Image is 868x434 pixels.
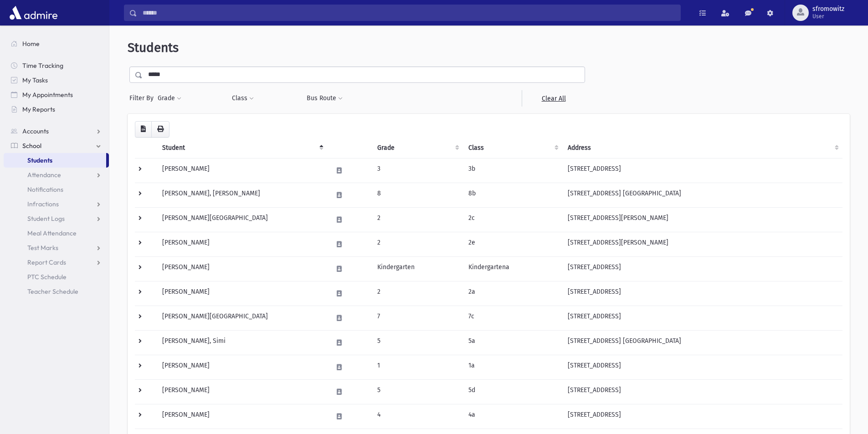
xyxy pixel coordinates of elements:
td: 3 [372,158,463,183]
button: Class [231,90,254,107]
button: Grade [157,90,182,107]
th: Address: activate to sort column ascending [562,138,842,158]
a: Time Tracking [4,58,109,73]
td: 8b [463,183,563,207]
td: 2 [372,232,463,256]
span: Infractions [27,200,59,208]
a: Students [4,153,106,168]
td: [PERSON_NAME][GEOGRAPHIC_DATA] [157,207,327,232]
td: [STREET_ADDRESS] [562,256,842,281]
td: [PERSON_NAME] [157,379,327,404]
span: Teacher Schedule [27,287,78,296]
span: PTC Schedule [27,273,67,281]
button: CSV [135,121,152,138]
td: [STREET_ADDRESS][PERSON_NAME] [562,207,842,232]
td: 5a [463,330,563,355]
td: [STREET_ADDRESS] [562,158,842,183]
span: My Appointments [22,91,73,99]
td: 2c [463,207,563,232]
a: Report Cards [4,255,109,270]
td: [PERSON_NAME] [157,256,327,281]
span: Time Tracking [22,61,63,70]
td: [STREET_ADDRESS] [562,306,842,330]
span: Attendance [27,171,61,179]
td: 5 [372,330,463,355]
th: Grade: activate to sort column ascending [372,138,463,158]
a: My Appointments [4,87,109,102]
span: Student Logs [27,214,65,223]
td: 8 [372,183,463,207]
td: [STREET_ADDRESS] [562,281,842,306]
td: 5 [372,379,463,404]
td: [STREET_ADDRESS] [562,379,842,404]
span: Accounts [22,127,49,135]
td: 2 [372,281,463,306]
button: Print [151,121,169,138]
td: [PERSON_NAME] [157,158,327,183]
td: [PERSON_NAME] [157,404,327,429]
a: My Tasks [4,73,109,87]
td: [PERSON_NAME][GEOGRAPHIC_DATA] [157,306,327,330]
span: Test Marks [27,244,58,252]
img: AdmirePro [7,4,60,22]
td: [PERSON_NAME], Simi [157,330,327,355]
td: [PERSON_NAME] [157,281,327,306]
td: Kindergarten [372,256,463,281]
span: Students [27,156,52,164]
button: Bus Route [306,90,343,107]
td: 1a [463,355,563,379]
td: 4a [463,404,563,429]
td: 2e [463,232,563,256]
td: [PERSON_NAME], [PERSON_NAME] [157,183,327,207]
span: My Reports [22,105,55,113]
td: [STREET_ADDRESS][PERSON_NAME] [562,232,842,256]
a: My Reports [4,102,109,117]
span: School [22,142,41,150]
td: 3b [463,158,563,183]
a: Attendance [4,168,109,182]
td: 7c [463,306,563,330]
a: Home [4,36,109,51]
td: 2a [463,281,563,306]
span: Students [128,40,179,55]
a: Student Logs [4,211,109,226]
span: Notifications [27,185,63,194]
a: Test Marks [4,240,109,255]
a: Accounts [4,124,109,138]
span: Home [22,40,40,48]
span: sfromowitz [812,5,844,13]
a: PTC Schedule [4,270,109,284]
td: 4 [372,404,463,429]
span: Report Cards [27,258,66,266]
td: Kindergartena [463,256,563,281]
td: [STREET_ADDRESS] [562,404,842,429]
span: User [812,13,844,20]
span: Filter By [129,93,157,103]
span: My Tasks [22,76,48,84]
td: [STREET_ADDRESS] [GEOGRAPHIC_DATA] [562,183,842,207]
a: Clear All [522,90,585,107]
td: [STREET_ADDRESS] [562,355,842,379]
a: Teacher Schedule [4,284,109,299]
a: Notifications [4,182,109,197]
td: [PERSON_NAME] [157,232,327,256]
td: 5d [463,379,563,404]
a: School [4,138,109,153]
td: 1 [372,355,463,379]
input: Search [137,5,680,21]
td: [STREET_ADDRESS] [GEOGRAPHIC_DATA] [562,330,842,355]
span: Meal Attendance [27,229,77,237]
td: 7 [372,306,463,330]
th: Student: activate to sort column descending [157,138,327,158]
td: 2 [372,207,463,232]
a: Infractions [4,197,109,211]
a: Meal Attendance [4,226,109,240]
th: Class: activate to sort column ascending [463,138,563,158]
td: [PERSON_NAME] [157,355,327,379]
